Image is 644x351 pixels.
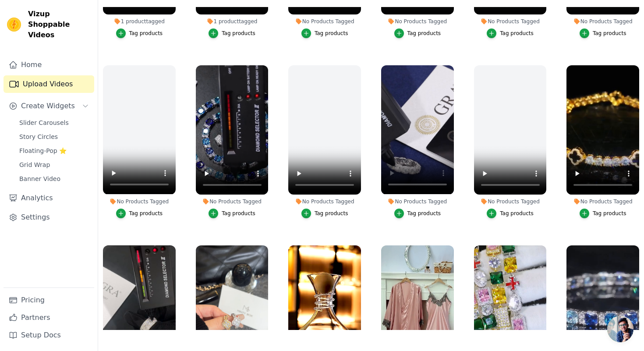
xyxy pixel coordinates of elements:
a: Settings [4,209,94,226]
div: No Products Tagged [196,198,269,205]
div: Tag products [407,30,441,37]
div: No Products Tagged [103,198,176,205]
a: Grid Wrap [14,159,94,171]
button: Tag products [394,209,441,218]
div: Tag products [315,210,348,217]
div: No Products Tagged [288,18,361,25]
div: Tag products [315,30,348,37]
div: No Products Tagged [381,198,454,205]
div: Tag products [593,210,626,217]
a: Analytics [4,189,94,207]
div: Tag products [129,30,163,37]
div: 1 product tagged [196,18,269,25]
div: Tag products [407,210,441,217]
a: Story Circles [14,131,94,143]
div: No Products Tagged [288,198,361,205]
button: Tag products [487,209,534,218]
div: No Products Tagged [381,18,454,25]
button: Tag products [301,28,348,38]
button: Tag products [487,28,534,38]
span: Floating-Pop ⭐ [19,146,67,155]
button: Tag products [209,209,255,218]
button: Tag products [209,28,255,38]
div: No Products Tagged [566,18,639,25]
button: Tag products [116,209,163,218]
button: Tag products [580,209,626,218]
button: Create Widgets [4,97,94,115]
div: Tag products [222,210,255,217]
button: Tag products [580,28,626,38]
span: Vizup Shoppable Videos [28,9,91,40]
div: Tag products [222,30,255,37]
div: 1 product tagged [103,18,176,25]
button: Tag products [116,28,163,38]
a: Pricing [4,291,94,309]
div: No Products Tagged [474,18,547,25]
span: Slider Carousels [19,118,69,127]
a: Slider Carousels [14,117,94,129]
span: Grid Wrap [19,160,50,169]
a: Banner Video [14,173,94,185]
div: No Products Tagged [474,198,547,205]
span: Banner Video [19,174,60,183]
div: Open chat [607,316,633,342]
a: Floating-Pop ⭐ [14,145,94,157]
button: Tag products [301,209,348,218]
img: Vizup [7,18,21,32]
div: Tag products [593,30,626,37]
span: Story Circles [19,132,58,141]
a: Upload Videos [4,75,94,93]
div: Tag products [129,210,163,217]
button: Tag products [394,28,441,38]
a: Home [4,56,94,74]
div: Tag products [500,30,534,37]
a: Setup Docs [4,326,94,344]
span: Create Widgets [21,101,75,111]
div: No Products Tagged [566,198,639,205]
div: Tag products [500,210,534,217]
a: Partners [4,309,94,326]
